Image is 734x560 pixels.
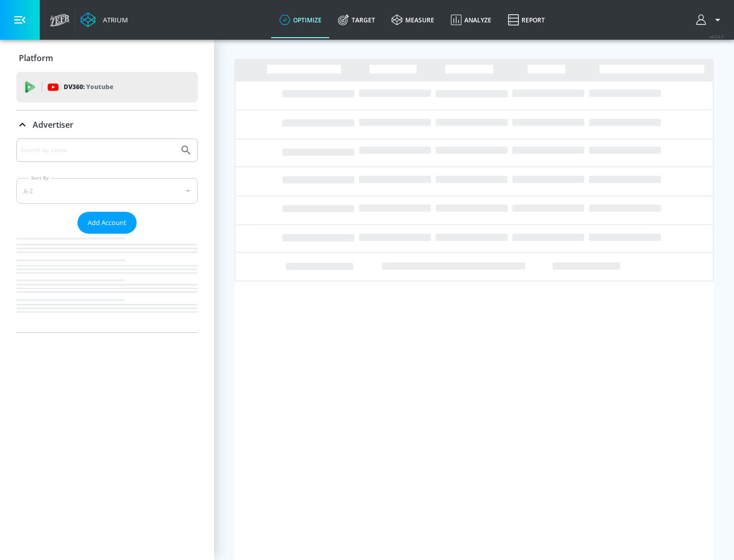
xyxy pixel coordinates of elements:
div: A-Z [16,178,198,204]
p: Youtube [86,81,113,92]
span: v 4.24.0 [710,34,724,39]
div: Atrium [99,15,128,24]
button: Add Account [77,212,137,234]
div: DV360: Youtube [16,72,198,102]
label: Sort By [29,175,51,181]
div: Platform [16,44,198,72]
a: Atrium [81,12,128,27]
input: Search by name [20,144,175,157]
a: Report [500,2,553,38]
nav: list of Advertiser [16,234,198,332]
p: Advertiser [33,119,73,130]
a: Analyze [442,2,500,38]
div: Advertiser [16,138,198,332]
a: Target [330,2,383,38]
span: Add Account [88,217,126,229]
p: Platform [19,52,53,64]
p: DV360: [64,81,113,93]
div: Advertiser [16,110,198,139]
a: optimize [271,2,330,38]
a: measure [383,2,442,38]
